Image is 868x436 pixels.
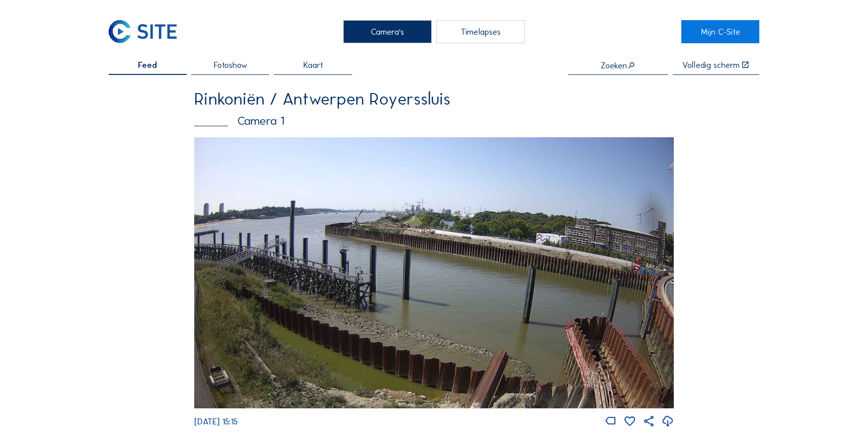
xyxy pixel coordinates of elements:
[109,20,177,43] img: C-SITE Logo
[194,416,238,426] span: [DATE] 15:15
[109,20,187,43] a: C-SITE Logo
[681,20,759,43] a: Mijn C-Site
[138,61,157,69] span: Feed
[682,61,740,69] div: Volledig scherm
[194,91,674,108] div: Rinkoniën / Antwerpen Royerssluis
[343,20,432,43] div: Camera's
[214,61,247,69] span: Fotoshow
[436,20,525,43] div: Timelapses
[194,137,674,408] img: Image
[194,115,674,127] div: Camera 1
[303,61,323,69] span: Kaart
